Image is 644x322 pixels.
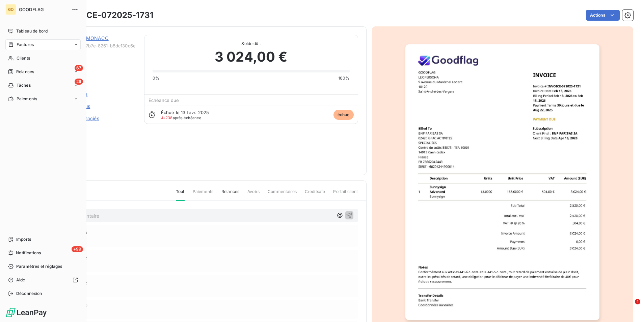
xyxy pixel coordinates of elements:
[333,110,354,120] span: échue
[176,189,185,201] span: Tout
[153,75,159,81] span: 0%
[75,79,83,85] span: 26
[153,41,350,47] span: Solde dû :
[75,65,83,71] span: 67
[16,291,42,297] span: Déconnexion
[19,7,68,12] span: GOODFLAG
[16,250,41,256] span: Notifications
[247,189,260,200] span: Avoirs
[17,55,30,61] span: Clients
[215,47,288,67] span: 3 024,00 €
[405,44,599,320] img: invoice_thumbnail
[17,82,31,88] span: Tâches
[53,43,136,48] span: 0196aaf5-c716-7b7e-8261-b8dc130c6eb4
[338,75,350,81] span: 100%
[161,110,209,115] span: Échue le 13 févr. 2025
[586,10,620,21] button: Actions
[161,115,173,120] span: J+238
[333,189,358,200] span: Portail client
[149,98,179,103] span: Échéance due
[72,246,83,252] span: +99
[221,189,239,200] span: Relances
[5,4,16,15] div: GO
[635,299,640,304] span: 1
[17,96,37,102] span: Paiements
[621,299,637,315] iframe: Intercom live chat
[5,275,81,285] a: Aide
[17,42,34,48] span: Factures
[16,263,62,270] span: Paramètres et réglages
[16,236,31,242] span: Imports
[16,277,25,283] span: Aide
[161,116,201,120] span: après échéance
[63,9,153,21] h3: INVOICE-072025-1731
[5,307,47,318] img: Logo LeanPay
[16,69,34,75] span: Relances
[193,189,213,200] span: Paiements
[305,189,325,200] span: Creditsafe
[268,189,297,200] span: Commentaires
[16,28,48,34] span: Tableau de bord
